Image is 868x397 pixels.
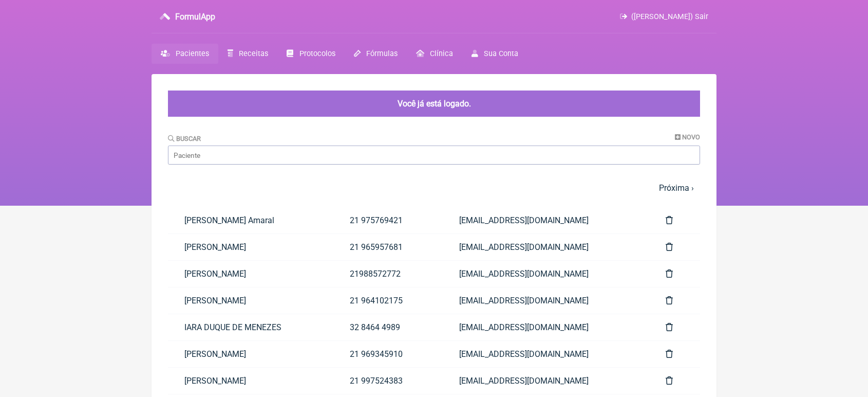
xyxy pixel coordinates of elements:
a: [PERSON_NAME] [168,341,333,367]
a: Próxima › [659,183,694,193]
a: 21 975769421 [333,207,443,233]
a: ([PERSON_NAME]) Sair [620,12,708,21]
span: Sua Conta [484,49,518,58]
a: Sua Conta [462,44,527,64]
a: [PERSON_NAME] [168,234,333,260]
a: Pacientes [152,44,218,64]
label: Buscar [168,135,201,142]
span: Protocolos [299,49,335,58]
a: [EMAIL_ADDRESS][DOMAIN_NAME] [443,368,649,394]
h3: FormulApp [175,12,215,22]
a: 21 969345910 [333,341,443,367]
span: Fórmulas [366,49,398,58]
span: Pacientes [176,49,209,58]
a: IARA DUQUE DE MENEZES [168,314,333,340]
a: [EMAIL_ADDRESS][DOMAIN_NAME] [443,341,649,367]
a: [EMAIL_ADDRESS][DOMAIN_NAME] [443,261,649,287]
a: Protocolos [277,44,344,64]
a: Receitas [218,44,277,64]
span: Novo [682,133,700,141]
input: Paciente [168,146,700,165]
a: [PERSON_NAME] [168,261,333,287]
a: [EMAIL_ADDRESS][DOMAIN_NAME] [443,287,649,314]
a: [EMAIL_ADDRESS][DOMAIN_NAME] [443,314,649,340]
a: Novo [675,133,700,141]
a: 21 997524383 [333,368,443,394]
a: [PERSON_NAME] [168,287,333,314]
span: ([PERSON_NAME]) Sair [631,12,708,21]
div: Você já está logado. [168,91,700,117]
a: Fórmulas [345,44,407,64]
a: 21988572772 [333,261,443,287]
span: Receitas [239,49,268,58]
nav: pager [168,177,700,199]
a: Clínica [407,44,462,64]
a: 32 8464 4989 [333,314,443,340]
a: [PERSON_NAME] Amaral [168,207,333,233]
a: 21 965957681 [333,234,443,260]
a: [EMAIL_ADDRESS][DOMAIN_NAME] [443,234,649,260]
a: [PERSON_NAME] [168,368,333,394]
a: 21 964102175 [333,287,443,314]
span: Clínica [430,49,453,58]
a: [EMAIL_ADDRESS][DOMAIN_NAME] [443,207,649,233]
